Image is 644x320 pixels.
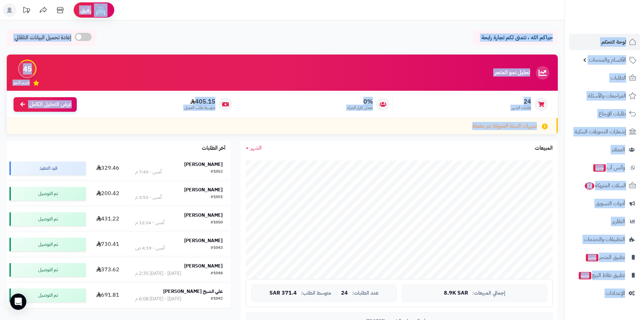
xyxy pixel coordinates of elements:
h3: المبيعات [535,145,553,151]
img: logo-2.png [598,5,638,19]
a: الشهر [246,144,262,152]
span: تطبيق المتجر [585,253,625,262]
td: 431.22 [89,207,127,232]
div: تم التوصيل [9,212,86,226]
span: الطلبات [611,73,626,83]
div: [DATE] - [DATE] 6:08 م [135,296,181,302]
span: 405.15 [184,98,215,105]
a: تحديثات المنصة [18,3,35,19]
span: الإعدادات [606,289,625,298]
div: أمس - 12:24 م [135,219,164,226]
div: أمس - 7:43 م [135,169,162,175]
strong: [PERSON_NAME] [184,186,223,193]
span: إعادة تحميل البيانات التلقائي [15,34,71,42]
td: 373.62 [89,257,127,282]
strong: علي الشيخ [PERSON_NAME] [163,288,223,295]
div: تم التوصيل [9,289,86,302]
h3: تحليل نمو المتجر [495,70,530,76]
span: متوسط الطلب: [301,290,331,296]
span: لوحة التحكم [601,37,626,47]
a: إشعارات التحويلات البنكية [569,124,640,140]
strong: [PERSON_NAME] [184,161,223,168]
span: 24 [511,98,531,105]
p: حياكم الله ، نتمنى لكم تجارة رابحة [478,34,553,42]
span: العملاء [612,145,625,154]
div: #1050 [211,219,223,226]
div: أمس - 3:52 م [135,194,162,201]
span: الأقسام والمنتجات [589,55,626,65]
strong: [PERSON_NAME] [184,212,223,219]
span: تقييم النمو [14,80,30,86]
a: طلبات الإرجاع [569,106,640,122]
span: معدل تكرار الشراء [347,105,373,111]
a: وآتس آبجديد [569,159,640,176]
div: #1048 [211,270,223,277]
div: #1042 [211,296,223,302]
div: قيد التنفيذ [9,162,86,175]
span: 371.4 SAR [269,290,297,296]
div: [DATE] - [DATE] 2:35 م [135,270,181,277]
img: ai-face.png [94,3,108,17]
div: أمس - 4:19 ص [135,245,165,252]
span: أدوات التسويق [596,199,625,208]
a: السلات المتروكة12 [569,177,640,194]
div: #1043 [211,245,223,252]
a: المراجعات والأسئلة [569,88,640,104]
strong: [PERSON_NAME] [184,237,223,244]
span: 12 [585,182,595,190]
span: 0% [347,98,373,105]
span: عرض التحليل الكامل [29,101,72,108]
div: Open Intercom Messenger [10,294,26,310]
span: المراجعات والأسئلة [588,91,626,101]
span: تنبيهات السلة المتروكة غير مفعلة [472,122,537,130]
strong: [PERSON_NAME] [184,262,223,270]
span: 24 [341,290,348,296]
a: تطبيق نقاط البيعجديد [569,267,640,283]
td: 200.42 [89,181,127,206]
span: جديد [579,272,591,279]
span: التقارير [612,217,625,226]
a: لوحة التحكم [569,34,640,50]
a: عرض التحليل الكامل [14,97,77,112]
span: الشهر [251,144,262,152]
span: التطبيقات والخدمات [584,235,625,244]
a: العملاء [569,142,640,158]
td: 329.46 [89,156,127,181]
span: تطبيق نقاط البيع [578,271,625,280]
span: عدد الطلبات: [352,290,379,296]
span: السلات المتروكة [584,181,626,190]
span: | [335,291,337,296]
a: أدوات التسويق [569,195,640,212]
span: طلبات الشهر [511,105,531,111]
span: رفيق [80,6,91,14]
div: #1052 [211,169,223,175]
a: التطبيقات والخدمات [569,231,640,248]
div: تم التوصيل [9,238,86,251]
span: طلبات الإرجاع [599,109,626,119]
div: تم التوصيل [9,187,86,200]
div: #1051 [211,194,223,201]
span: 8.9K SAR [444,290,468,296]
span: متوسط طلب العميل [184,105,215,111]
span: جديد [586,254,598,261]
h3: آخر الطلبات [202,145,225,151]
td: 691.81 [89,283,127,308]
span: وآتس آب [593,163,625,172]
div: تم التوصيل [9,263,86,277]
a: الطلبات [569,70,640,86]
span: جديد [593,164,606,172]
span: إشعارات التحويلات البنكية [575,127,626,136]
a: التقارير [569,213,640,230]
span: إجمالي المبيعات: [472,290,505,296]
a: الإعدادات [569,285,640,301]
td: 730.41 [89,232,127,257]
a: تطبيق المتجرجديد [569,249,640,265]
